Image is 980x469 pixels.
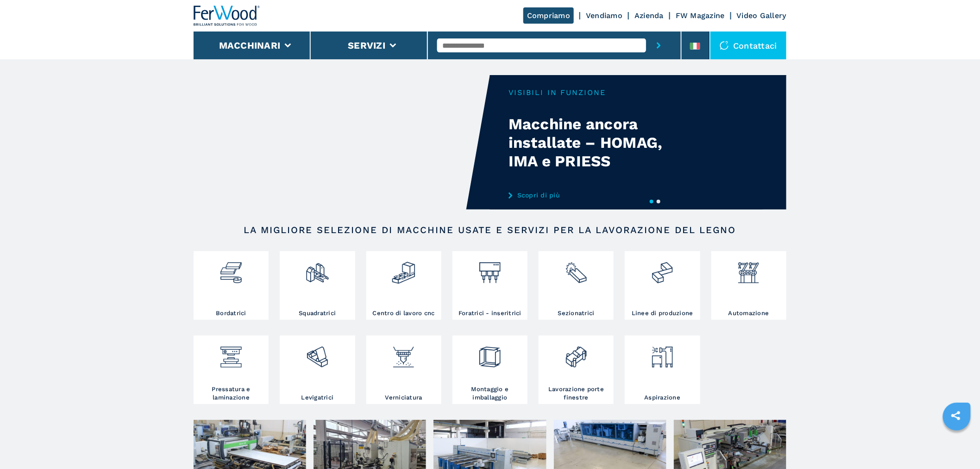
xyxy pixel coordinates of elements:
video: Your browser does not support the video tag. [194,75,490,209]
button: Macchinari [219,40,281,51]
h3: Verniciatura [385,393,422,402]
img: linee_di_produzione_2.png [650,254,675,285]
h3: Montaggio e imballaggio [455,385,525,402]
a: sharethis [944,404,967,427]
a: Foratrici - inseritrici [452,251,528,320]
a: Levigatrici [280,336,355,404]
img: pressa-strettoia.png [219,338,243,369]
a: Verniciatura [366,336,441,404]
a: Azienda [634,11,664,20]
img: squadratrici_2.png [305,254,330,285]
a: Lavorazione porte finestre [539,336,614,404]
h3: Aspirazione [645,393,681,402]
h3: Lavorazione porte finestre [541,385,611,402]
img: levigatrici_2.png [305,338,330,369]
a: Pressatura e laminazione [194,336,269,404]
img: centro_di_lavoro_cnc_2.png [391,254,416,285]
h3: Linee di produzione [632,309,693,317]
a: Automazione [711,251,786,320]
a: Centro di lavoro cnc [366,251,441,320]
img: Contattaci [720,41,729,50]
iframe: Chat [941,427,973,462]
a: Video Gallery [737,11,786,20]
img: lavorazione_porte_finestre_2.png [564,338,589,369]
img: montaggio_imballaggio_2.png [477,338,502,369]
h3: Levigatrici [302,393,334,402]
img: automazione.png [736,254,761,285]
a: Vendiamo [586,11,622,20]
img: foratrici_inseritrici_2.png [477,254,502,285]
h3: Pressatura e laminazione [196,385,266,402]
a: Aspirazione [625,336,700,404]
img: aspirazione_1.png [650,338,675,369]
button: submit-button [646,32,672,59]
button: 2 [657,200,660,203]
a: Squadratrici [280,251,355,320]
h3: Automazione [729,309,769,317]
img: sezionatrici_2.png [564,254,589,285]
img: verniciatura_1.png [391,338,416,369]
button: 1 [650,200,653,203]
img: Ferwood [194,6,260,26]
a: Bordatrici [194,251,269,320]
img: bordatrici_1.png [219,254,243,285]
a: Linee di produzione [625,251,700,320]
a: Sezionatrici [539,251,614,320]
h3: Bordatrici [216,309,246,317]
a: Scopri di più [509,191,690,199]
h3: Sezionatrici [558,309,595,317]
h3: Squadratrici [299,309,336,317]
h3: Centro di lavoro cnc [373,309,435,317]
a: FW Magazine [676,11,725,20]
a: Compriamo [523,7,574,24]
h3: Foratrici - inseritrici [459,309,521,317]
h2: LA MIGLIORE SELEZIONE DI MACCHINE USATE E SERVIZI PER LA LAVORAZIONE DEL LEGNO [223,224,757,235]
button: Servizi [348,40,385,51]
a: Montaggio e imballaggio [452,336,528,404]
div: Contattaci [710,32,787,59]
